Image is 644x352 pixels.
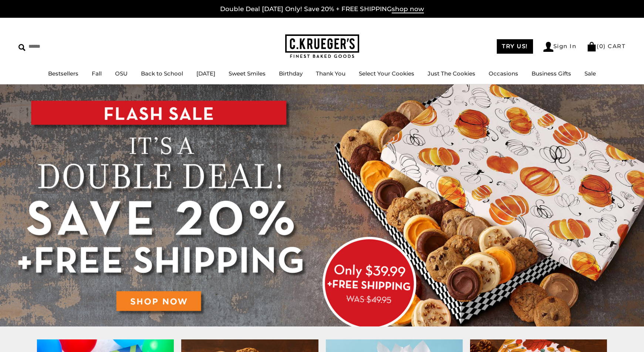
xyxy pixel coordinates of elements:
[316,70,345,77] a: Thank You
[18,44,26,51] img: Search
[285,34,359,58] img: C.KRUEGER'S
[497,39,533,54] a: TRY US!
[48,70,78,77] a: Bestsellers
[141,70,183,77] a: Back to School
[229,70,266,77] a: Sweet Smiles
[532,70,571,77] a: Business Gifts
[587,43,626,50] a: (0) CART
[489,70,518,77] a: Occasions
[587,42,597,51] img: Bag
[543,42,577,52] a: Sign In
[220,5,424,13] a: Double Deal [DATE] Only! Save 20% + FREE SHIPPINGshop now
[92,70,102,77] a: Fall
[115,70,128,77] a: OSU
[599,43,604,50] span: 0
[584,70,596,77] a: Sale
[392,5,424,13] span: shop now
[196,70,215,77] a: [DATE]
[18,41,107,52] input: Search
[279,70,303,77] a: Birthday
[359,70,414,77] a: Select Your Cookies
[543,42,553,52] img: Account
[428,70,475,77] a: Just The Cookies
